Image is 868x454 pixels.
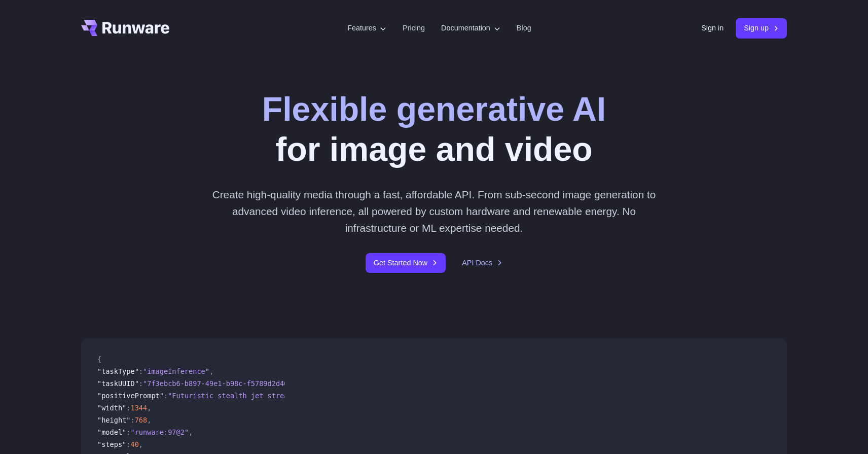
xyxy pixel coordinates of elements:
[701,22,724,34] a: Sign in
[189,428,193,436] span: ,
[97,392,164,400] span: "positivePrompt"
[97,428,126,436] span: "model"
[126,440,130,448] span: :
[139,440,143,448] span: ,
[168,392,546,400] span: "Futuristic stealth jet streaking through a neon-lit cityscape with glowing purple exhaust"
[130,404,147,412] span: 1344
[126,428,130,436] span: :
[209,367,213,375] span: ,
[403,22,425,34] a: Pricing
[135,416,148,424] span: 768
[347,22,386,34] label: Features
[97,355,101,363] span: {
[139,367,143,375] span: :
[262,89,606,170] h1: for image and video
[126,404,130,412] span: :
[262,90,606,128] strong: Flexible generative AI
[97,379,139,388] span: "taskUUID"
[97,416,130,424] span: "height"
[441,22,500,34] label: Documentation
[208,186,660,237] p: Create high-quality media through a fast, affordable API. From sub-second image generation to adv...
[366,253,446,273] a: Get Started Now
[130,440,138,448] span: 40
[97,367,139,375] span: "taskType"
[143,367,209,375] span: "imageInference"
[97,404,126,412] span: "width"
[147,416,151,424] span: ,
[164,392,168,400] span: :
[517,22,531,34] a: Blog
[147,404,151,412] span: ,
[143,379,301,388] span: "7f3ebcb6-b897-49e1-b98c-f5789d2d40d7"
[130,428,189,436] span: "runware:97@2"
[736,18,787,38] a: Sign up
[130,416,134,424] span: :
[462,257,502,269] a: API Docs
[139,379,143,388] span: :
[97,440,126,448] span: "steps"
[81,20,169,36] a: Go to /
